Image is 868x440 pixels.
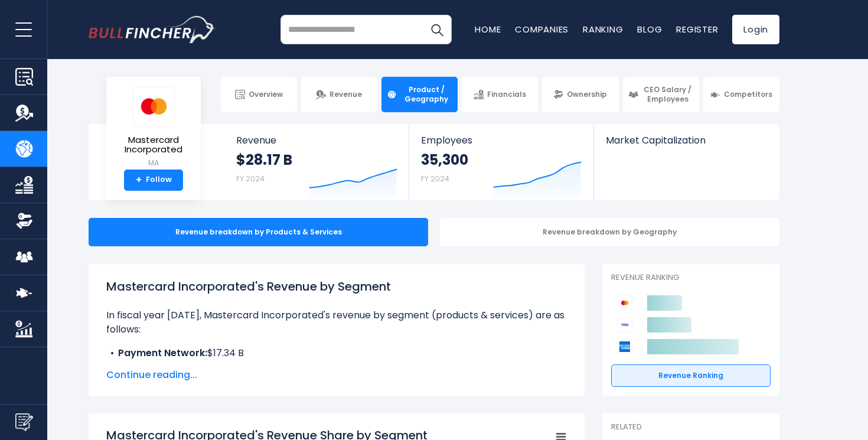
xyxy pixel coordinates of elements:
[724,90,772,99] span: Competitors
[421,135,581,146] span: Employees
[221,77,297,112] a: Overview
[637,23,662,35] a: Blog
[617,317,632,333] img: Visa competitors logo
[136,175,142,185] strong: +
[475,23,501,35] a: Home
[583,23,623,35] a: Ranking
[606,135,766,146] span: Market Capitalization
[106,278,567,295] h1: Mastercard Incorporated's Revenue by Segment
[249,90,283,99] span: Overview
[118,346,207,360] b: Payment Network:
[421,174,449,184] small: FY 2024
[106,308,567,337] p: In fiscal year [DATE], Mastercard Incorporated's revenue by segment (products & services) are as ...
[676,23,718,35] a: Register
[462,77,538,112] a: Financials
[487,90,526,99] span: Financials
[440,218,779,246] div: Revenue breakdown by Geography
[617,295,632,311] img: Mastercard Incorporated competitors logo
[116,158,191,168] small: MA
[421,151,468,169] strong: 35,300
[224,124,409,200] a: Revenue $28.17 B FY 2024
[422,15,452,44] button: Search
[703,77,779,112] a: Competitors
[642,85,694,103] span: CEO Salary / Employees
[329,90,362,99] span: Revenue
[236,151,292,169] strong: $28.17 B
[15,212,33,230] img: Ownership
[542,77,618,112] a: Ownership
[611,273,771,283] p: Revenue Ranking
[515,23,569,35] a: Companies
[617,339,632,354] img: American Express Company competitors logo
[594,124,778,166] a: Market Capitalization
[115,86,192,170] a: Mastercard Incorporated MA
[89,16,216,43] a: Go to homepage
[732,15,779,44] a: Login
[106,368,567,382] span: Continue reading...
[301,77,377,112] a: Revenue
[116,135,191,155] span: Mastercard Incorporated
[381,77,458,112] a: Product / Geography
[124,170,183,191] a: +Follow
[89,16,216,43] img: bullfincher logo
[611,422,771,432] p: Related
[400,85,452,103] span: Product / Geography
[611,364,771,387] a: Revenue Ranking
[236,135,397,146] span: Revenue
[409,124,593,200] a: Employees 35,300 FY 2024
[623,77,699,112] a: CEO Salary / Employees
[106,346,567,360] li: $17.34 B
[567,90,607,99] span: Ownership
[89,218,428,246] div: Revenue breakdown by Products & Services
[236,174,265,184] small: FY 2024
